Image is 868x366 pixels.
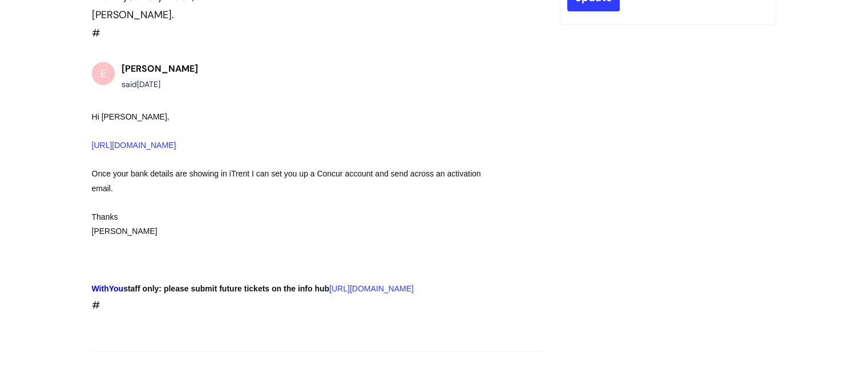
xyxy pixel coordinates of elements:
[92,6,543,24] div: [PERSON_NAME].
[92,62,115,85] div: E
[92,224,502,238] div: [PERSON_NAME]
[122,63,198,75] b: [PERSON_NAME]
[92,141,176,150] a: [URL][DOMAIN_NAME]
[92,110,502,315] div: #
[137,79,160,89] span: Mon, 8 Sep, 2025 at 8:16 AM
[92,284,124,293] span: WithYou
[122,77,198,92] div: said
[92,110,502,153] div: Hi [PERSON_NAME],
[329,284,414,293] a: [URL][DOMAIN_NAME]
[92,210,502,224] div: Thanks
[92,167,502,195] div: Once your bank details are showing in iTrent I can set you up a Concur account and send across an...
[92,284,330,293] strong: staff only: please submit future tickets on the info hub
